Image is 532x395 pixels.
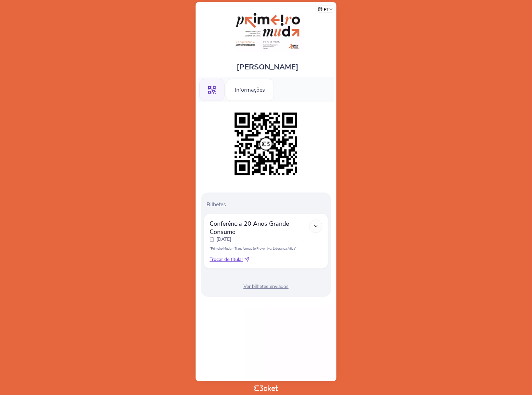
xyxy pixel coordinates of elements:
span: [PERSON_NAME] [237,62,299,72]
span: Conferência 20 Anos Grande Consumo [210,220,309,236]
div: Ver bilhetes enviados [204,283,328,290]
div: Informações [226,79,274,101]
a: Informações [226,85,274,93]
p: Bilhetes [207,201,328,208]
p: [DATE] [216,236,231,243]
img: Primeiro Muda - Conferência 20 Anos Grande Consumo [228,9,304,52]
img: a02168356a704bdda6e862822d4ab9a0.png [231,109,301,179]
p: “Primeiro Muda – Transformação Preventiva, Liderança Ativa” [210,246,322,251]
span: Trocar de titular [210,256,243,263]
